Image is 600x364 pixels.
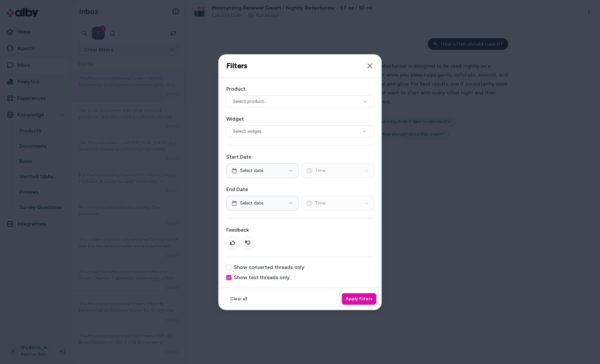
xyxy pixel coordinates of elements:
span: Select product... [233,98,267,105]
label: Show converted threads only [234,265,304,270]
h2: Filters [226,61,247,71]
label: Widget [226,115,374,123]
button: Select date [226,163,299,178]
span: Select date [240,167,263,174]
label: End Date [226,186,374,193]
label: Start Date [226,153,374,161]
label: Feedback [226,226,374,234]
label: Product [226,85,374,93]
button: Apply filters [342,293,376,305]
label: Show test threads only [234,275,290,280]
button: Clear all [226,293,251,305]
button: Select date [226,196,299,211]
span: Select date [240,200,263,206]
